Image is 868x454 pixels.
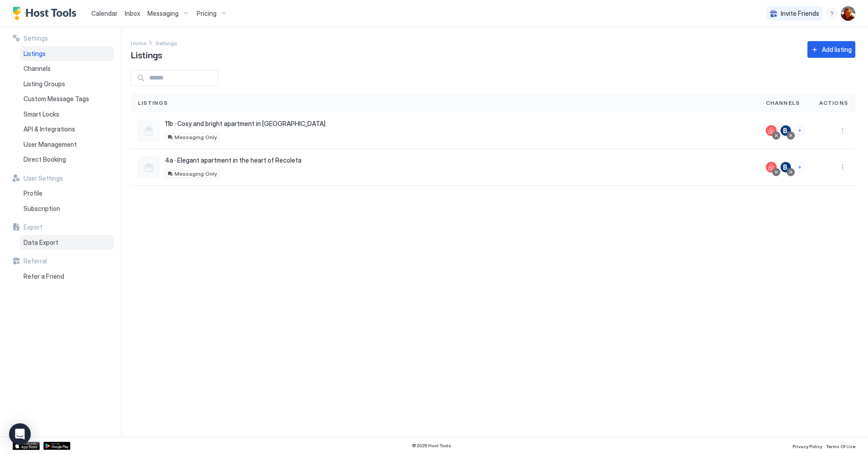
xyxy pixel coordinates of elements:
span: Actions [819,99,848,107]
a: Direct Booking [20,152,114,167]
span: API & Integrations [24,125,75,133]
span: Invite Friends [781,9,819,18]
div: menu [826,8,837,19]
a: Inbox [125,9,140,18]
a: API & Integrations [20,122,114,137]
span: Custom Message Tags [24,95,89,103]
span: Export [24,223,42,231]
span: Direct Booking [24,155,66,164]
span: User Settings [24,174,63,183]
span: Subscription [24,205,60,213]
span: User Management [24,140,77,149]
input: Input Field [146,70,218,86]
div: Add listing [822,45,852,54]
a: Home [131,38,146,47]
span: Profile [24,189,42,197]
div: menu [837,162,848,173]
span: Refer a Friend [24,272,64,281]
a: Data Export [20,235,114,250]
span: © 2025 Host Tools [412,443,451,449]
span: Home [131,40,146,47]
div: Breadcrumb [156,38,177,47]
span: Listing Groups [24,80,65,88]
span: Listings [131,47,162,61]
button: More options [837,162,848,173]
a: Smart Locks [20,107,114,122]
span: Smart Locks [24,110,59,118]
span: Data Export [24,239,58,247]
span: Settings [156,40,177,47]
a: Terms Of Use [826,441,855,450]
span: Messaging [147,9,179,18]
span: Terms Of Use [826,444,855,449]
a: Host Tools Logo [13,7,80,20]
span: Settings [24,34,48,42]
span: Referral [24,257,47,265]
span: Channels [24,65,51,73]
span: 4a · Elegant apartment in the heart of Recoleta [165,156,302,164]
a: User Management [20,137,114,152]
button: Connect channels [795,126,805,136]
a: Channels [20,61,114,76]
button: Add listing [807,41,855,58]
span: Calendar [91,9,118,17]
a: Settings [156,38,177,47]
div: User profile [841,6,855,21]
a: Listings [20,46,114,61]
a: Privacy Policy [793,441,822,450]
div: menu [837,125,848,136]
a: Listing Groups [20,76,114,92]
a: Refer a Friend [20,269,114,284]
span: Privacy Policy [793,444,822,449]
a: Calendar [91,9,118,18]
a: Google Play Store [43,442,71,450]
a: Subscription [20,201,114,216]
a: Custom Message Tags [20,91,114,107]
a: Profile [20,186,114,201]
button: Connect channels [795,162,805,172]
div: Open Intercom Messenger [9,423,31,445]
button: More options [837,125,848,136]
a: App Store [13,442,40,450]
div: Breadcrumb [131,38,146,47]
span: Inbox [125,9,140,17]
span: Pricing [197,9,217,18]
span: 11b · Cosy and bright apartment in [GEOGRAPHIC_DATA] [165,120,325,128]
span: Channels [766,99,800,107]
span: Listings [24,50,46,58]
span: Listings [138,99,168,107]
